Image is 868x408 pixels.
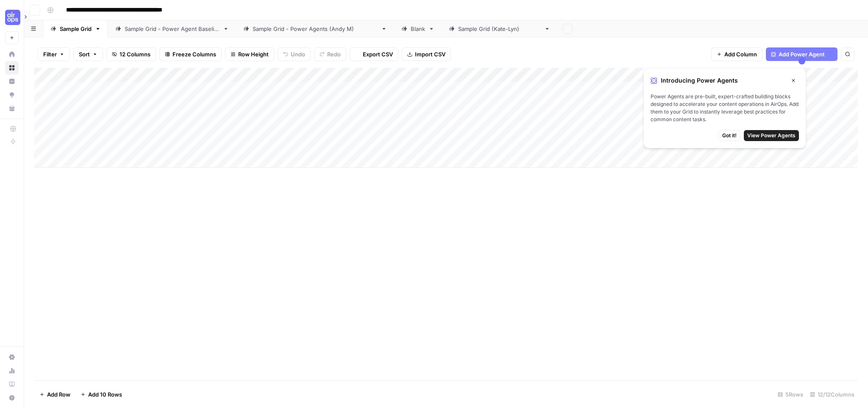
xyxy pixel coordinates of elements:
[88,390,122,399] span: Add 10 Rows
[651,93,799,123] span: Power Agents are pre-built, expert-crafted building blocks designed to accelerate your content op...
[253,25,378,33] div: Sample Grid - Power Agents ([PERSON_NAME])
[225,47,274,61] button: Row Height
[5,391,19,405] button: Help + Support
[106,47,156,61] button: 12 Columns
[747,132,796,139] span: View Power Agents
[722,132,737,139] span: Got it!
[238,50,269,58] span: Row Height
[458,25,541,33] div: Sample Grid ([PERSON_NAME])
[442,20,557,37] a: Sample Grid ([PERSON_NAME])
[75,388,127,401] button: Add 10 Rows
[394,20,442,37] a: Blank
[43,20,108,37] a: Sample Grid
[415,50,445,58] span: Import CSV
[79,50,90,58] span: Sort
[363,50,393,58] span: Export CSV
[278,47,311,61] button: Undo
[5,61,19,75] a: Browse
[159,47,222,61] button: Freeze Columns
[5,47,19,61] a: Home
[236,20,394,37] a: Sample Grid - Power Agents ([PERSON_NAME])
[60,25,92,33] div: Sample Grid
[779,50,825,58] span: Add Power Agent
[724,50,757,58] span: Add Column
[402,47,451,61] button: Import CSV
[108,20,236,37] a: Sample Grid - Power Agent Baseline
[711,47,762,61] button: Add Column
[5,350,19,364] a: Settings
[774,388,807,401] div: 5 Rows
[5,10,20,25] img: September Cohort Logo
[38,47,70,61] button: Filter
[350,47,398,61] button: Export CSV
[807,388,858,401] div: 12/12 Columns
[5,88,19,102] a: Opportunities
[34,388,75,401] button: Add Row
[5,102,19,115] a: Your Data
[766,47,837,61] button: Add Power Agent
[125,25,220,33] div: Sample Grid - Power Agent Baseline
[651,75,799,86] div: Introducing Power Agents
[411,25,425,33] div: Blank
[43,50,57,58] span: Filter
[327,50,341,58] span: Redo
[314,47,346,61] button: Redo
[73,47,103,61] button: Sort
[120,50,150,58] span: 12 Columns
[5,75,19,88] a: Insights
[5,364,19,377] a: Usage
[718,130,740,141] button: Got it!
[744,130,799,141] button: View Power Agents
[291,50,305,58] span: Undo
[5,7,19,28] button: Workspace: September Cohort
[47,390,70,399] span: Add Row
[172,50,216,58] span: Freeze Columns
[5,377,19,391] a: Learning Hub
